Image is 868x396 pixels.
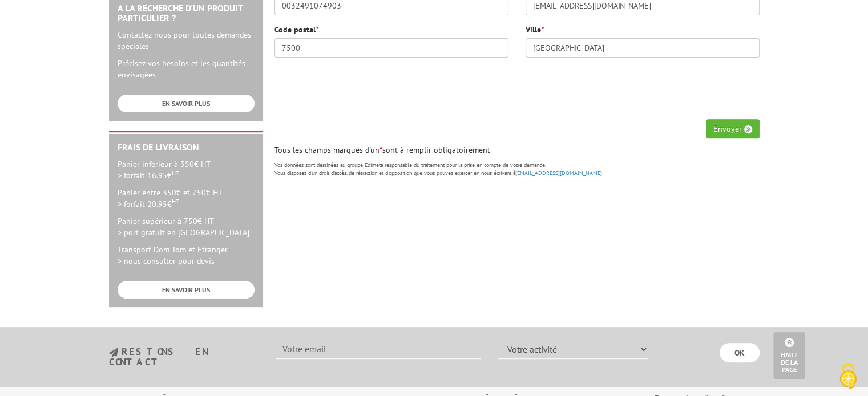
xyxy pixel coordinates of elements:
a: Haut de la page [773,332,805,379]
label: Ville [526,24,544,35]
h2: A la recherche d'un produit particulier ? [118,3,255,23]
input: OK [720,343,760,362]
button: Envoyer [706,119,760,138]
sup: HT [172,197,179,205]
label: Code postal [274,24,318,35]
h3: restons en contact [109,347,259,367]
p: Panier inférieur à 350€ HT [118,158,255,181]
span: > forfait 16.95€ [118,170,179,181]
iframe: reCAPTCHA [586,66,760,111]
img: Cookies (fenêtre modale) [834,362,862,390]
button: Cookies (fenêtre modale) [828,357,868,396]
p: Vos données sont destinées au groupe Edimeta responsable du traitement pour la prise en compte de... [274,161,760,178]
a: EN SAVOIR PLUS [118,95,255,112]
p: Panier entre 350€ et 750€ HT [118,187,255,210]
span: > port gratuit en [GEOGRAPHIC_DATA] [118,227,249,238]
h2: Frais de Livraison [118,142,255,153]
p: Transport Dom-Tom et Etranger [118,244,255,267]
p: Précisez vos besoins et les quantités envisagées [118,58,255,80]
img: angle-right.png [744,125,752,133]
p: Contactez-nous pour toutes demandes spéciales [118,29,255,52]
p: Panier supérieur à 750€ HT [118,215,255,238]
span: > nous consulter pour devis [118,256,215,266]
img: newsletter.jpg [109,348,118,357]
a: EN SAVOIR PLUS [118,281,255,299]
sup: HT [172,169,179,177]
span: > forfait 20.95€ [118,199,179,209]
a: [EMAIL_ADDRESS][DOMAIN_NAME] [515,169,602,177]
p: Tous les champs marqués d'un sont à remplir obligatoirement [274,144,760,156]
input: Votre email [276,340,481,359]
